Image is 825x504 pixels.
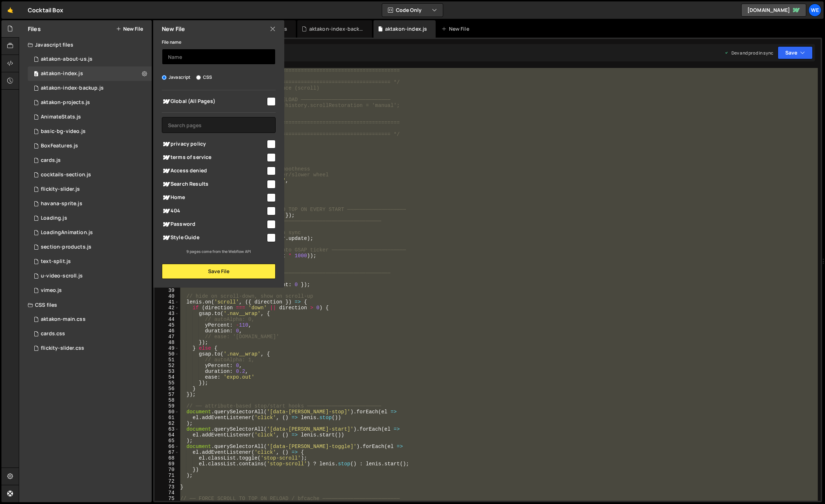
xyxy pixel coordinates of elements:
[34,72,38,77] span: 0
[155,409,179,415] div: 60
[28,341,152,356] div: 12094/35475.css
[28,52,152,66] div: 12094/44521.js
[41,70,83,77] div: aktakon-index.js
[28,110,152,124] div: 12094/30498.js
[116,26,143,32] button: New File
[28,197,152,211] div: 12094/36679.js
[28,254,152,269] div: 12094/41439.js
[155,421,179,426] div: 62
[41,229,93,236] div: LoadingAnimation.js
[28,153,152,168] div: 12094/34793.js
[28,269,152,283] div: 12094/41429.js
[155,490,179,496] div: 74
[41,201,82,207] div: havana-sprite.js
[28,66,152,81] div: 12094/43364.js
[724,50,773,56] div: Dev and prod in sync
[155,496,179,501] div: 75
[162,220,266,229] span: Password
[41,287,62,294] div: vimeo.js
[186,249,251,254] small: 9 pages come from the Webflow API
[28,240,152,254] div: 12094/36059.js
[41,273,83,279] div: u-video-scroll.js
[309,25,363,33] div: aktakon-index-backup.js
[162,264,276,279] button: Save File
[41,143,78,149] div: BoxFeatures.js
[162,140,266,148] span: privacy policy
[41,99,90,106] div: aktakon-projects.js
[155,340,179,345] div: 48
[162,97,266,106] span: Global (All Pages)
[28,25,41,33] h2: Files
[155,455,179,461] div: 68
[28,124,152,139] div: 12094/36058.js
[155,386,179,392] div: 56
[41,331,65,337] div: cards.css
[155,311,179,316] div: 43
[28,182,152,197] div: 12094/35474.js
[1,1,19,19] a: 🤙
[162,207,266,215] span: 404
[155,415,179,421] div: 61
[808,4,821,17] a: We
[162,39,181,46] label: File name
[155,334,179,340] div: 47
[155,426,179,432] div: 63
[155,369,179,374] div: 53
[28,168,152,182] div: 12094/36060.js
[155,403,179,409] div: 59
[41,244,91,250] div: section-products.js
[155,374,179,380] div: 54
[155,299,179,305] div: 41
[155,467,179,473] div: 70
[778,46,813,59] button: Save
[155,432,179,438] div: 64
[155,293,179,299] div: 40
[155,438,179,444] div: 65
[162,180,266,189] span: Search Results
[155,444,179,449] div: 66
[155,363,179,369] div: 52
[28,283,152,298] div: 12094/29507.js
[155,345,179,351] div: 49
[41,186,80,193] div: flickity-slider.js
[155,484,179,490] div: 73
[196,75,201,80] input: CSS
[162,74,191,81] label: Javascript
[41,85,104,91] div: aktakon-index-backup.js
[28,139,152,153] div: 12094/30497.js
[741,4,806,17] a: [DOMAIN_NAME]
[162,117,276,133] input: Search pages
[41,258,71,265] div: text-split.js
[162,49,276,65] input: Name
[28,95,152,110] div: 12094/44389.js
[155,351,179,357] div: 50
[155,357,179,363] div: 51
[41,157,61,164] div: cards.js
[28,211,152,225] div: 12094/34884.js
[155,316,179,322] div: 44
[155,322,179,328] div: 45
[162,233,266,242] span: Style Guide
[155,461,179,467] div: 69
[41,128,86,135] div: basic-bg-video.js
[41,56,92,63] div: aktakon-about-us.js
[155,478,179,484] div: 72
[155,328,179,334] div: 46
[155,380,179,386] div: 55
[441,25,472,33] div: New File
[155,288,179,293] div: 39
[162,167,266,175] span: Access denied
[28,312,152,327] div: 12094/43205.css
[41,345,84,352] div: flickity-slider.css
[162,75,167,80] input: Javascript
[28,327,152,341] div: 12094/34666.css
[41,172,91,178] div: cocktails-section.js
[19,38,152,52] div: Javascript files
[155,449,179,455] div: 67
[385,25,427,33] div: aktakon-index.js
[41,316,86,323] div: aktakon-main.css
[28,6,63,14] div: Cocktail Box
[155,392,179,397] div: 57
[41,114,81,120] div: AnimateStats.js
